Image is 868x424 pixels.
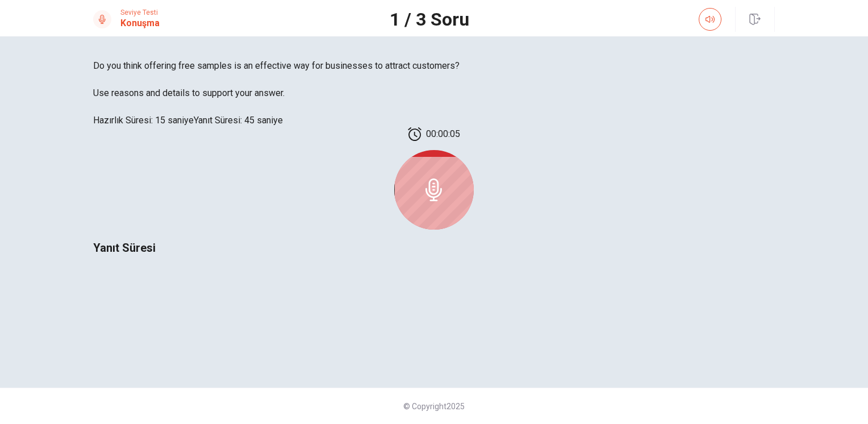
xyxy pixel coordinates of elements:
[93,115,194,126] span: Hazırlık Süresi: 15 saniye
[403,402,465,411] span: © Copyright 2025
[120,16,160,30] h1: Konuşma
[120,9,160,16] span: Seviye Testi
[390,13,469,26] h1: 1 / 3 Soru
[93,86,775,100] span: Use reasons and details to support your answer.
[194,115,283,126] span: Yanıt Süresi: 45 saniye
[93,59,775,73] span: Do you think offering free samples is an effective way for businesses to attract customers?
[93,241,156,255] span: Yanıt Süresi
[426,127,460,141] span: 00:00:05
